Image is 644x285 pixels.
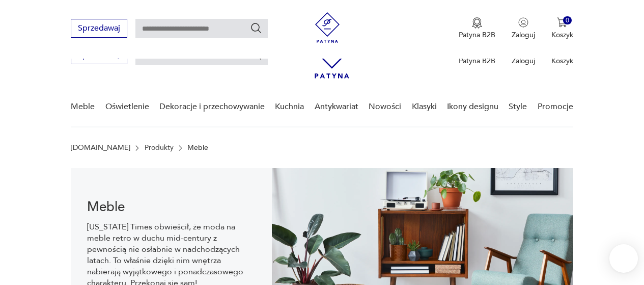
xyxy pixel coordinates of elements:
[459,17,495,40] button: Patyna B2B
[159,87,265,126] a: Dekoracje i przechowywanie
[518,17,528,28] img: Ikonka użytkownika
[87,201,256,213] h1: Meble
[563,16,572,25] div: 0
[71,19,127,38] button: Sprzedawaj
[557,17,567,28] img: Ikona koszyka
[551,56,573,66] p: Koszyk
[447,87,498,126] a: Ikony designu
[250,22,262,34] button: Szukaj
[105,87,149,126] a: Oświetlenie
[609,244,638,273] iframe: Smartsupp widget button
[145,144,174,152] a: Produkty
[551,30,573,40] p: Koszyk
[369,87,401,126] a: Nowości
[187,144,208,152] p: Meble
[275,87,304,126] a: Kuchnia
[459,30,495,40] p: Patyna B2B
[512,56,535,66] p: Zaloguj
[512,17,535,40] button: Zaloguj
[71,144,130,152] a: [DOMAIN_NAME]
[551,17,573,40] button: 0Koszyk
[71,25,127,33] a: Sprzedawaj
[512,30,535,40] p: Zaloguj
[315,87,358,126] a: Antykwariat
[459,17,495,40] a: Ikona medaluPatyna B2B
[312,12,343,43] img: Patyna - sklep z meblami i dekoracjami vintage
[71,52,127,59] a: Sprzedawaj
[472,17,482,29] img: Ikona medalu
[412,87,437,126] a: Klasyki
[538,87,573,126] a: Promocje
[459,56,495,66] p: Patyna B2B
[71,87,95,126] a: Meble
[509,87,527,126] a: Style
